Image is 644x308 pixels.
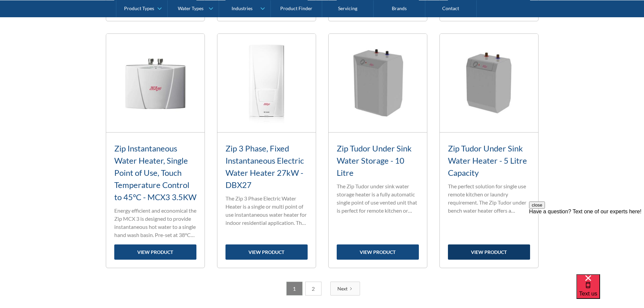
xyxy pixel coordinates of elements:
h3: Zip Instantaneous Water Heater, Single Point of Use, Touch Temperature Control to 45°C - MCX3 3.5KW [114,142,196,203]
h3: Zip Tudor Under Sink Water Heater - 5 Litre Capacity [448,142,530,179]
p: The Zip 3 Phase Electric Water Heater is a single or multi point of use instantaneous water heate... [225,194,308,227]
a: view product [337,244,419,260]
h3: Zip 3 Phase, Fixed Instantaneous Electric Water Heater 27kW - DBX27 [225,142,308,191]
a: Next Page [330,282,360,295]
img: Zip Instantaneous Water Heater, Single Point of Use, Touch Temperature Control to 45°C - MCX3 3.5KW [106,34,205,132]
a: view product [114,244,196,260]
div: Next [337,285,348,292]
img: Zip Tudor Under Sink Water Storage - 10 Litre [329,34,427,132]
a: view product [448,244,530,260]
div: Water Types [178,5,204,11]
iframe: podium webchat widget prompt [529,202,644,283]
p: The Zip Tudor under sink water storage heater is a fully automatic single point of use vented uni... [337,182,419,215]
a: view product [225,244,308,260]
h3: Zip Tudor Under Sink Water Storage - 10 Litre [337,142,419,179]
p: Energy efficient and economical the Zip MCX 3 is designed to provide instantaneous hot water to a... [114,207,196,239]
img: Zip 3 Phase, Fixed Instantaneous Electric Water Heater 27kW - DBX27 [217,34,316,132]
div: Product Types [124,5,154,11]
div: List [106,282,539,295]
img: Zip Tudor Under Sink Water Heater - 5 Litre Capacity [440,34,538,132]
iframe: podium webchat widget bubble [576,274,644,308]
div: Industries [232,5,253,11]
a: 1 [286,282,303,295]
a: 2 [305,282,321,295]
p: The perfect solution for single use remote kitchen or laundry requirement. The Zip Tudor under be... [448,182,530,215]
